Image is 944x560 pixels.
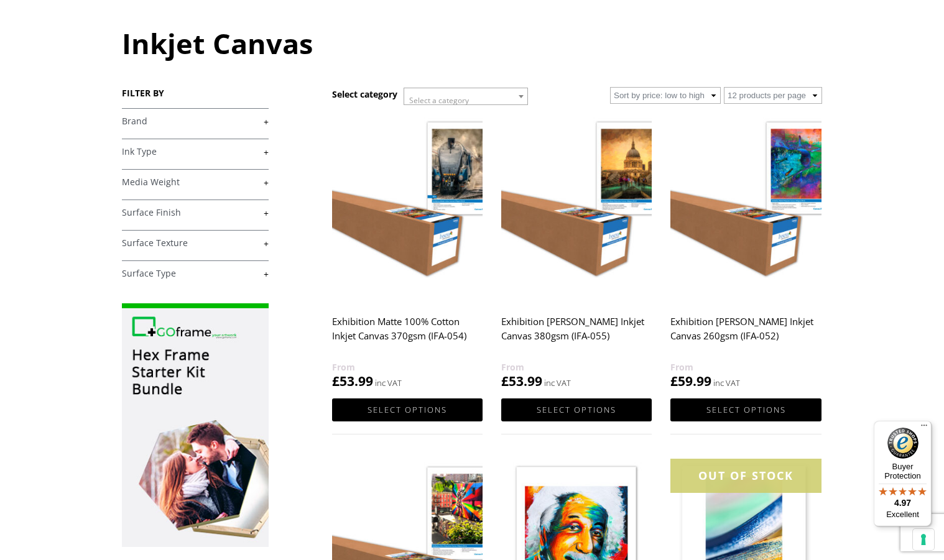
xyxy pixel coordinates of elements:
img: Exhibition Matte Polyester Inkjet Canvas 260gsm (IFA-052) [670,114,821,302]
h2: Exhibition [PERSON_NAME] Inkjet Canvas 380gsm (IFA-055) [501,310,652,360]
a: Exhibition Matte 100% Cotton Inkjet Canvas 370gsm (IFA-054) £53.99 [332,114,483,390]
div: OUT OF STOCK [670,459,821,493]
h2: Exhibition Matte 100% Cotton Inkjet Canvas 370gsm (IFA-054) [332,310,483,360]
bdi: 53.99 [332,372,373,390]
span: £ [670,372,678,390]
bdi: 59.99 [670,372,711,390]
a: + [122,177,269,188]
img: Exhibition Matte 100% Cotton Inkjet Canvas 370gsm (IFA-054) [332,114,483,302]
button: Menu [917,421,932,436]
img: Trusted Shops Trustmark [887,428,919,459]
h4: Surface Finish [122,200,269,224]
h4: Ink Type [122,139,269,163]
select: Shop order [610,87,721,104]
p: Buyer Protection [874,462,932,480]
a: Exhibition [PERSON_NAME] Inkjet Canvas 380gsm (IFA-055) £53.99 [501,114,652,390]
button: Trusted Shops TrustmarkBuyer Protection4.97Excellent [874,421,932,526]
button: Your consent preferences for tracking technologies [913,529,934,550]
h3: FILTER BY [122,87,269,99]
h2: Exhibition [PERSON_NAME] Inkjet Canvas 260gsm (IFA-052) [670,310,821,360]
a: + [122,237,269,249]
img: promo [122,303,269,547]
p: Excellent [874,510,932,520]
h4: Surface Type [122,260,269,285]
h1: Inkjet Canvas [122,24,822,62]
a: + [122,268,269,280]
a: + [122,207,269,219]
a: + [122,146,269,158]
span: Select a category [409,95,469,106]
a: Exhibition [PERSON_NAME] Inkjet Canvas 260gsm (IFA-052) £59.99 [670,114,821,390]
span: £ [332,372,340,390]
a: Select options for “Exhibition Matte 100% Cotton Inkjet Canvas 370gsm (IFA-054)” [332,398,483,421]
h4: Surface Texture [122,230,269,255]
bdi: 53.99 [501,372,542,390]
a: + [122,116,269,127]
img: Exhibition Matte Polycotton Inkjet Canvas 380gsm (IFA-055) [501,114,652,302]
a: Select options for “Exhibition Matte Polycotton Inkjet Canvas 380gsm (IFA-055)” [501,398,652,421]
h4: Media Weight [122,169,269,194]
span: £ [501,372,509,390]
a: Select options for “Exhibition Matte Polyester Inkjet Canvas 260gsm (IFA-052)” [670,398,821,421]
span: 4.97 [894,498,911,508]
h4: Brand [122,108,269,133]
h3: Select category [332,88,397,100]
